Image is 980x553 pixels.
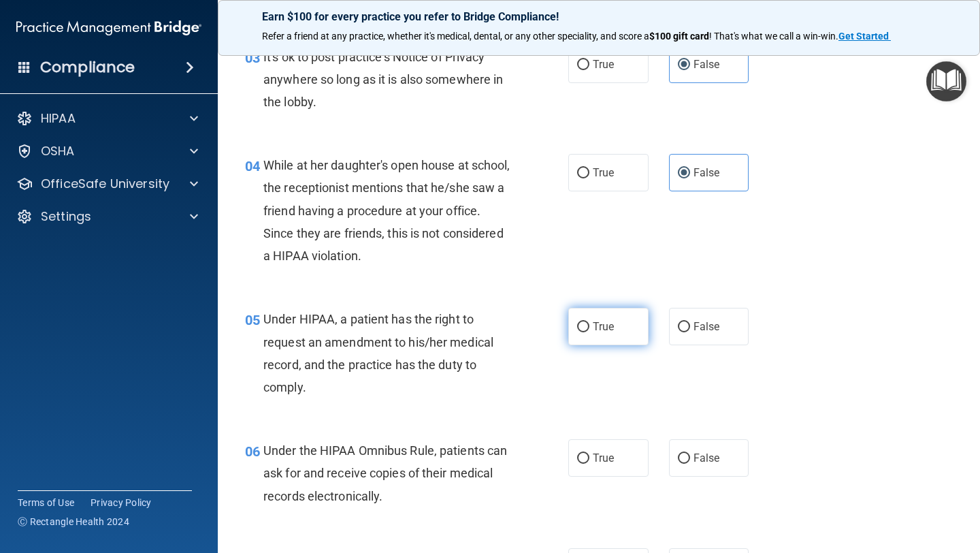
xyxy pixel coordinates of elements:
[16,110,198,127] a: HIPAA
[838,31,891,42] a: Get Started
[709,31,838,42] span: ! That's what we call a win-win.
[263,158,510,263] span: While at her daughter's open house at school, the receptionist mentions that he/she saw a friend ...
[693,166,720,179] span: False
[41,176,169,192] p: OfficeSafe University
[577,168,589,178] input: True
[926,61,966,101] button: Open Resource Center
[838,31,889,42] strong: Get Started
[678,60,690,70] input: False
[693,58,720,71] span: False
[262,10,936,23] p: Earn $100 for every practice you refer to Bridge Compliance!
[245,443,260,460] span: 06
[16,14,201,42] img: PMB logo
[40,58,135,77] h4: Compliance
[693,452,720,464] span: False
[16,208,198,225] a: Settings
[593,166,614,179] span: True
[577,322,589,332] input: True
[263,312,493,394] span: Under HIPAA, a patient has the right to request an amendment to his/her medical record, and the p...
[245,312,260,328] span: 05
[649,31,709,42] strong: $100 gift card
[678,168,690,178] input: False
[41,208,91,225] p: Settings
[245,158,260,174] span: 04
[678,322,690,332] input: False
[593,320,614,333] span: True
[18,515,129,528] span: Ⓒ Rectangle Health 2024
[18,496,74,509] a: Terms of Use
[263,443,507,503] span: Under the HIPAA Omnibus Rule, patients can ask for and receive copies of their medical records el...
[41,143,75,159] p: OSHA
[577,60,589,70] input: True
[593,58,614,71] span: True
[16,176,198,192] a: OfficeSafe University
[41,110,76,127] p: HIPAA
[263,50,503,109] span: It's ok to post practice’s Notice of Privacy anywhere so long as it is also somewhere in the lobby.
[693,320,720,333] span: False
[245,50,260,66] span: 03
[91,496,152,509] a: Privacy Policy
[593,452,614,464] span: True
[262,31,649,42] span: Refer a friend at any practice, whether it's medical, dental, or any other speciality, and score a
[577,454,589,464] input: True
[678,454,690,464] input: False
[16,143,198,159] a: OSHA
